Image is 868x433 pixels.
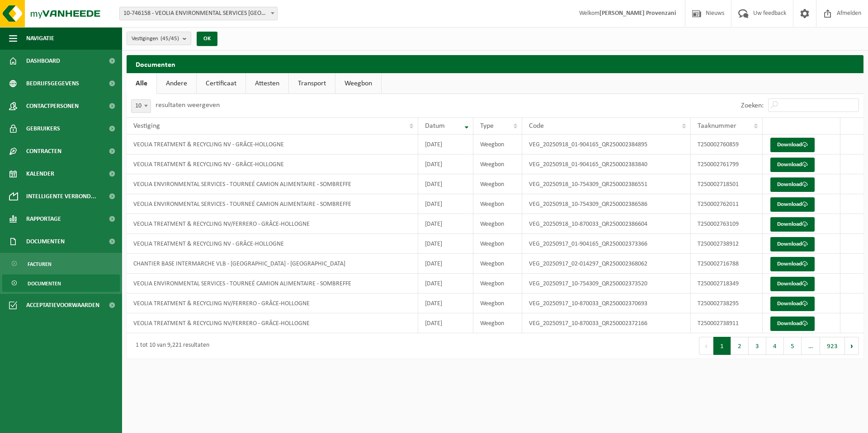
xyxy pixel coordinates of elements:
[127,313,418,333] td: VEOLIA TREATMENT & RECYCLING NV/FERRERO - GRÂCE-HOLLOGNE
[156,102,220,109] label: resultaten weergeven
[784,337,802,355] button: 5
[289,73,335,94] a: Transport
[418,135,473,154] td: [DATE]
[26,230,65,253] span: Documenten
[731,337,749,355] button: 2
[418,274,473,293] td: [DATE]
[766,337,784,355] button: 4
[522,234,691,254] td: VEG_20250917_01-904165_QR250002373366
[473,313,522,333] td: Weegbon
[522,194,691,214] td: VEG_20250918_10-754309_QR250002386586
[522,274,691,293] td: VEG_20250917_10-754309_QR250002373520
[770,317,815,331] a: Download
[691,254,763,274] td: T250002716788
[127,234,418,254] td: VEOLIA TREATMENT & RECYCLING NV - GRÂCE-HOLLOGNE
[770,257,815,271] a: Download
[770,197,815,212] a: Download
[691,135,763,154] td: T250002760859
[770,138,815,152] a: Download
[691,154,763,174] td: T250002761799
[473,194,522,214] td: Weegbon
[529,122,544,130] span: Code
[770,237,815,251] a: Download
[127,194,418,214] td: VEOLIA ENVIRONMENTAL SERVICES - TOURNEÉ CAMION ALIMENTAIRE - SOMBREFFE
[473,293,522,313] td: Weegbon
[770,297,815,311] a: Download
[473,274,522,293] td: Weegbon
[2,255,120,272] a: Facturen
[691,313,763,333] td: T250002738911
[2,275,120,292] a: Documenten
[473,214,522,234] td: Weegbon
[770,177,815,192] a: Download
[418,194,473,214] td: [DATE]
[131,338,209,354] div: 1 tot 10 van 9,221 resultaten
[157,73,196,94] a: Andere
[418,174,473,194] td: [DATE]
[26,140,61,163] span: Contracten
[522,293,691,313] td: VEG_20250917_10-870033_QR250002370693
[127,135,418,154] td: VEOLIA TREATMENT & RECYCLING NV - GRÂCE-HOLLOGNE
[26,208,61,230] span: Rapportage
[691,234,763,254] td: T250002738912
[26,294,99,317] span: Acceptatievoorwaarden
[425,122,445,130] span: Datum
[335,73,381,94] a: Weegbon
[127,254,418,274] td: CHANTIER BASE INTERMARCHE VLB - [GEOGRAPHIC_DATA] - [GEOGRAPHIC_DATA]
[713,337,731,355] button: 1
[127,214,418,234] td: VEOLIA TREATMENT & RECYCLING NV/FERRERO - GRÂCE-HOLLOGNE
[127,32,191,45] button: Vestigingen(45/45)
[820,337,845,355] button: 923
[473,174,522,194] td: Weegbon
[160,36,179,42] count: (45/45)
[522,254,691,274] td: VEG_20250917_02-014297_QR250002368062
[127,274,418,293] td: VEOLIA ENVIRONMENTAL SERVICES - TOURNEÉ CAMION ALIMENTAIRE - SOMBREFFE
[691,214,763,234] td: T250002763109
[28,256,52,273] span: Facturen
[522,214,691,234] td: VEG_20250918_10-870033_QR250002386604
[132,100,151,112] span: 10
[599,10,676,17] strong: [PERSON_NAME] Provenzani
[132,32,179,46] span: Vestigingen
[749,337,766,355] button: 3
[770,217,815,232] a: Download
[522,313,691,333] td: VEG_20250917_10-870033_QR250002372166
[26,27,54,50] span: Navigatie
[418,154,473,174] td: [DATE]
[802,337,820,355] span: …
[127,174,418,194] td: VEOLIA ENVIRONMENTAL SERVICES - TOURNEÉ CAMION ALIMENTAIRE - SOMBREFFE
[127,154,418,174] td: VEOLIA TREATMENT & RECYCLING NV - GRÂCE-HOLLOGNE
[845,337,859,355] button: Next
[127,55,863,73] h2: Documenten
[480,122,494,130] span: Type
[418,254,473,274] td: [DATE]
[770,277,815,291] a: Download
[133,122,160,130] span: Vestiging
[26,72,79,95] span: Bedrijfsgegevens
[699,337,713,355] button: Previous
[691,194,763,214] td: T250002762011
[26,185,96,208] span: Intelligente verbond...
[197,73,245,94] a: Certificaat
[473,154,522,174] td: Weegbon
[246,73,288,94] a: Attesten
[698,122,736,130] span: Taaknummer
[26,163,54,185] span: Kalender
[127,73,156,94] a: Alle
[131,99,151,113] span: 10
[741,102,764,109] label: Zoeken:
[119,7,278,20] span: 10-746158 - VEOLIA ENVIRONMENTAL SERVICES WALLONIE - GRÂCE-HOLLOGNE
[127,293,418,313] td: VEOLIA TREATMENT & RECYCLING NV/FERRERO - GRÂCE-HOLLOGNE
[26,50,60,72] span: Dashboard
[120,7,277,20] span: 10-746158 - VEOLIA ENVIRONMENTAL SERVICES WALLONIE - GRÂCE-HOLLOGNE
[522,154,691,174] td: VEG_20250918_01-904165_QR250002383840
[26,95,79,117] span: Contactpersonen
[473,234,522,254] td: Weegbon
[28,275,61,292] span: Documenten
[522,135,691,154] td: VEG_20250918_01-904165_QR250002384895
[26,117,60,140] span: Gebruikers
[418,293,473,313] td: [DATE]
[770,158,815,172] a: Download
[691,293,763,313] td: T250002738295
[691,174,763,194] td: T250002718501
